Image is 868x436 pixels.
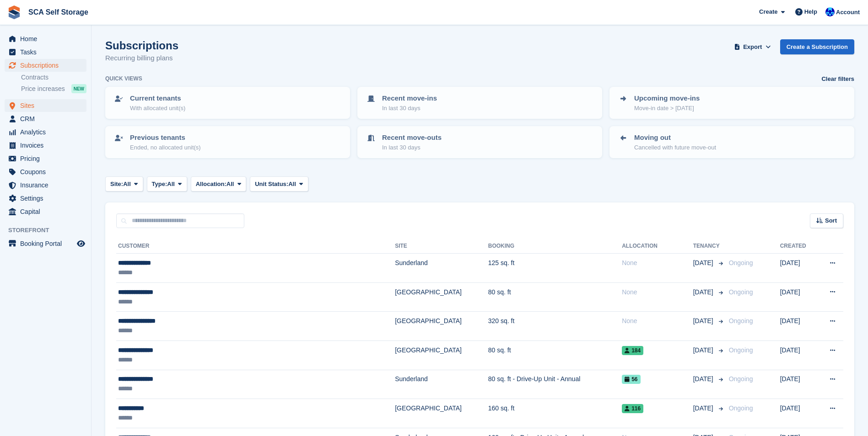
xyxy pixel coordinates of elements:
[729,317,753,324] span: Ongoing
[622,346,643,355] span: 184
[634,143,716,152] p: Cancelled with future move-out
[20,237,75,250] span: Booking Portal
[622,239,693,254] th: Allocation
[733,39,773,54] button: Export
[825,216,837,225] span: Sort
[105,74,142,83] h6: Quick views
[196,180,226,189] span: Allocation:
[836,8,860,17] span: Account
[21,73,86,82] a: Contracts
[5,192,86,205] a: menu
[488,340,622,370] td: 80 sq. ft
[693,258,715,268] span: [DATE]
[488,370,622,399] td: 80 sq. ft - Drive-Up Unit - Annual
[5,99,86,112] a: menu
[105,176,143,191] button: Site: All
[622,316,693,326] div: None
[729,375,753,383] span: Ongoing
[20,99,75,112] span: Sites
[250,176,308,191] button: Unit Status: All
[395,340,488,370] td: [GEOGRAPHIC_DATA]
[75,238,86,249] a: Preview store
[729,288,753,296] span: Ongoing
[804,7,817,16] span: Help
[622,375,640,384] span: 56
[106,88,349,118] a: Current tenants With allocated unit(s)
[634,133,716,143] p: Moving out
[5,179,86,191] a: menu
[488,312,622,341] td: 320 sq. ft
[634,93,700,104] p: Upcoming move-ins
[226,180,234,189] span: All
[20,205,75,218] span: Capital
[130,104,185,113] p: With allocated unit(s)
[20,152,75,165] span: Pricing
[622,404,643,413] span: 116
[116,239,395,254] th: Customer
[693,239,725,254] th: Tenancy
[821,74,854,84] a: Clear filters
[610,127,853,157] a: Moving out Cancelled with future move-out
[780,370,817,399] td: [DATE]
[693,316,715,326] span: [DATE]
[5,237,86,250] a: menu
[288,180,296,189] span: All
[20,112,75,125] span: CRM
[191,176,247,191] button: Allocation: All
[780,340,817,370] td: [DATE]
[105,39,178,52] h1: Subscriptions
[152,180,167,189] span: Type:
[729,259,753,266] span: Ongoing
[130,143,201,152] p: Ended, no allocated unit(s)
[5,112,86,125] a: menu
[20,165,75,178] span: Coupons
[729,346,753,354] span: Ongoing
[780,399,817,428] td: [DATE]
[21,85,65,93] span: Price increases
[8,226,91,235] span: Storefront
[693,404,715,413] span: [DATE]
[382,104,437,113] p: In last 30 days
[780,282,817,312] td: [DATE]
[358,127,601,157] a: Recent move-outs In last 30 days
[395,370,488,399] td: Sunderland
[5,152,86,165] a: menu
[358,88,601,118] a: Recent move-ins In last 30 days
[382,133,442,143] p: Recent move-outs
[780,39,854,54] a: Create a Subscription
[25,5,92,20] a: SCA Self Storage
[395,282,488,312] td: [GEOGRAPHIC_DATA]
[20,126,75,138] span: Analytics
[825,7,835,16] img: Kelly Neesham
[395,399,488,428] td: [GEOGRAPHIC_DATA]
[759,7,777,16] span: Create
[5,46,86,58] a: menu
[20,192,75,205] span: Settings
[110,180,123,189] span: Site:
[5,32,86,45] a: menu
[729,404,753,412] span: Ongoing
[5,205,86,218] a: menu
[395,254,488,283] td: Sunderland
[488,282,622,312] td: 80 sq. ft
[20,46,75,58] span: Tasks
[20,139,75,152] span: Invoices
[780,312,817,341] td: [DATE]
[488,239,622,254] th: Booking
[123,180,131,189] span: All
[20,59,75,72] span: Subscriptions
[693,287,715,297] span: [DATE]
[488,399,622,428] td: 160 sq. ft
[106,127,349,157] a: Previous tenants Ended, no allocated unit(s)
[167,180,175,189] span: All
[255,180,288,189] span: Unit Status:
[622,287,693,297] div: None
[5,59,86,72] a: menu
[382,143,442,152] p: In last 30 days
[382,93,437,104] p: Recent move-ins
[5,165,86,178] a: menu
[743,43,762,52] span: Export
[20,179,75,191] span: Insurance
[622,258,693,268] div: None
[71,84,86,93] div: NEW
